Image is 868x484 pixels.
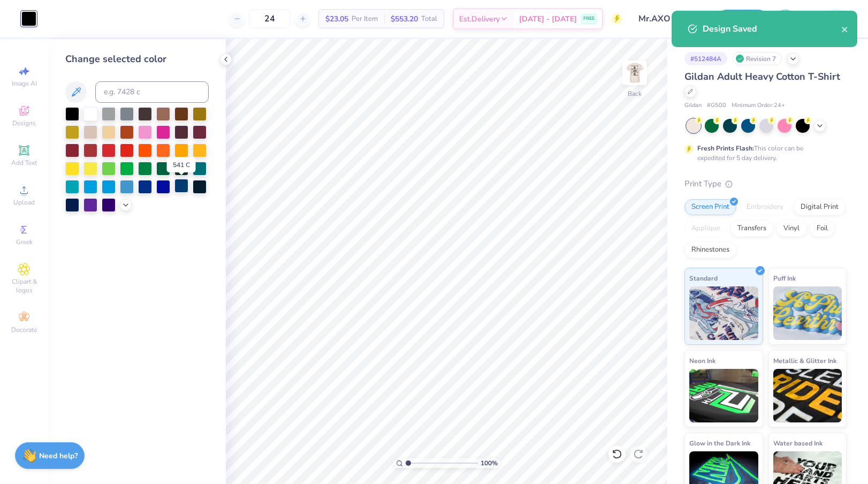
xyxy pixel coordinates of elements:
span: [DATE] - [DATE] [519,13,577,25]
input: – – [249,9,291,28]
span: Est. Delivery [459,13,500,25]
span: Per Item [352,13,378,25]
div: Applique [684,221,727,237]
span: Minimum Order: 24 + [732,101,785,110]
div: Screen Print [684,199,736,215]
div: Back [628,89,642,99]
div: Change selected color [65,52,209,66]
span: $553.20 [391,13,418,25]
span: # G500 [707,101,726,110]
span: Puff Ink [773,273,796,284]
img: Metallic & Glitter Ink [773,369,842,422]
div: Digital Print [794,199,846,215]
div: Vinyl [776,221,806,237]
img: Standard [689,286,758,340]
input: Untitled Design [630,8,709,29]
span: Water based Ink [773,437,823,449]
input: e.g. 7428 c [95,81,209,103]
div: Revision 7 [733,52,782,65]
div: Design Saved [703,22,841,35]
span: Neon Ink [689,355,715,366]
span: Designs [12,119,36,127]
span: Clipart & logos [5,277,43,294]
div: Embroidery [740,199,790,215]
span: Greek [16,238,33,246]
strong: Need help? [39,451,78,461]
div: Rhinestones [684,242,736,258]
span: Total [421,13,437,25]
span: 100 % [481,458,498,468]
span: Image AI [12,79,37,88]
span: Glow in the Dark Ink [689,437,750,449]
span: Add Text [11,158,37,167]
span: FREE [583,15,595,22]
img: Back [624,62,645,84]
div: This color can be expedited for 5 day delivery. [697,143,829,163]
span: $23.05 [325,13,348,25]
span: Standard [689,273,718,284]
img: Puff Ink [773,286,842,340]
div: Print Type [684,178,847,190]
div: Foil [810,221,835,237]
span: Upload [13,198,35,207]
button: close [841,22,849,35]
span: Metallic & Glitter Ink [773,355,836,366]
div: Transfers [730,221,773,237]
span: Gildan Adult Heavy Cotton T-Shirt [684,70,840,83]
div: 541 C [167,157,196,172]
img: Neon Ink [689,369,758,422]
div: # 512484A [684,52,727,65]
strong: Fresh Prints Flash: [697,144,754,153]
span: Decorate [11,326,37,334]
span: Gildan [684,101,702,110]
